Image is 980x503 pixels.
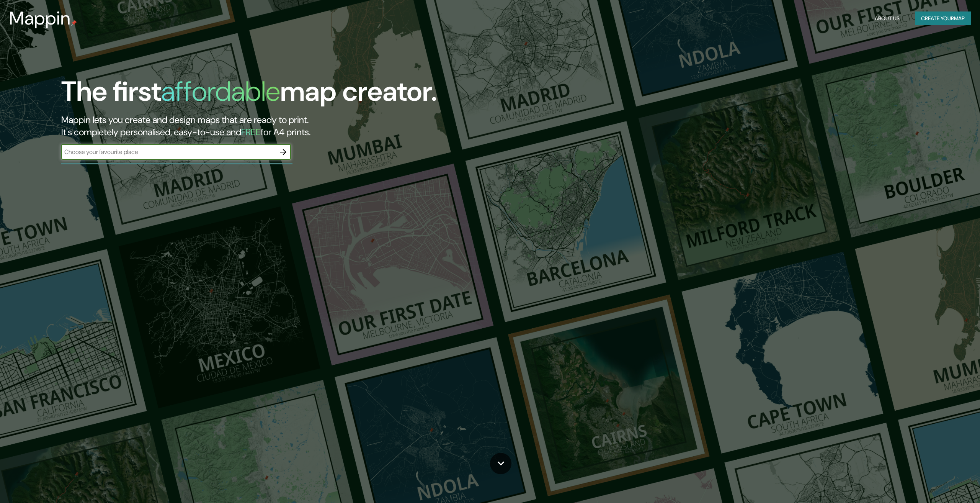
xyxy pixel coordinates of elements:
[61,75,437,114] h1: The first map creator.
[241,126,261,138] h5: FREE
[9,8,71,29] h3: Mappin
[161,74,280,109] h1: affordable
[61,147,276,156] input: Choose your favourite place
[61,114,551,138] h2: Mappin lets you create and design maps that are ready to print. It's completely personalised, eas...
[915,11,971,26] button: Create yourmap
[71,20,77,26] img: mappin-pin
[872,11,903,26] button: About Us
